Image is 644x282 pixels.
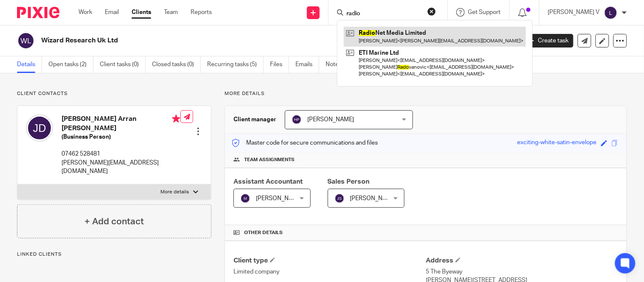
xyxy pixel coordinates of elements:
[524,34,574,47] a: Create task
[41,36,417,45] h2: Wizard Research Uk Ltd
[105,8,119,17] a: Email
[160,189,189,195] p: More details
[426,256,618,265] h4: Address
[62,114,180,133] h4: [PERSON_NAME] Arran [PERSON_NAME]
[191,8,212,17] a: Reports
[468,9,501,15] span: Get Support
[335,193,345,204] img: svg%3E
[48,56,93,73] a: Open tasks (2)
[517,138,597,148] div: exciting-white-satin-envelope
[244,156,295,163] span: Team assignments
[426,268,618,276] p: 5 The Byeway
[17,7,59,18] img: Pixie
[292,114,302,125] img: svg%3E
[17,56,42,73] a: Details
[26,114,53,142] img: svg%3E
[233,178,303,185] span: Assistant Accountant
[256,195,303,201] span: [PERSON_NAME]
[240,193,250,204] img: svg%3E
[548,8,600,17] p: [PERSON_NAME] V
[79,8,92,17] a: Work
[295,56,319,73] a: Emails
[233,256,426,265] h4: Client type
[350,195,397,201] span: [PERSON_NAME]
[172,114,180,123] i: Primary
[233,115,276,124] h3: Client manager
[17,251,211,258] p: Linked clients
[270,56,289,73] a: Files
[84,215,144,228] h4: + Add contact
[231,139,378,147] p: Master code for secure communications and files
[427,7,436,16] button: Clear
[152,56,201,73] a: Closed tasks (0)
[244,229,283,236] span: Other details
[62,133,180,141] h5: (Business Person)
[132,8,151,17] a: Clients
[233,268,426,276] p: Limited company
[225,90,627,97] p: More details
[346,10,422,18] input: Search
[326,56,357,73] a: Notes (2)
[328,178,370,185] span: Sales Person
[17,32,35,50] img: svg%3E
[62,159,180,176] p: [PERSON_NAME][EMAIL_ADDRESS][DOMAIN_NAME]
[17,90,211,97] p: Client contacts
[307,117,354,123] span: [PERSON_NAME]
[207,56,264,73] a: Recurring tasks (5)
[62,150,180,158] p: 07462 528481
[100,56,146,73] a: Client tasks (0)
[164,8,178,17] a: Team
[604,6,618,20] img: svg%3E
